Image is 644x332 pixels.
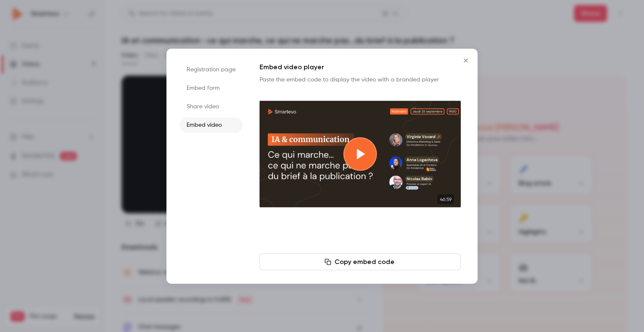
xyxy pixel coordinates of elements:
[437,194,454,204] time: 46:59
[180,62,243,77] li: Registration page
[260,254,461,270] button: Copy embed code
[260,62,461,72] h1: Embed video player
[457,52,474,69] button: Close
[343,137,377,171] button: Play video
[180,118,243,133] li: Embed video
[180,81,243,96] li: Embed form
[180,99,243,114] li: Share video
[260,97,461,211] section: Cover
[260,76,461,84] p: Paste the embed code to display the video with a branded player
